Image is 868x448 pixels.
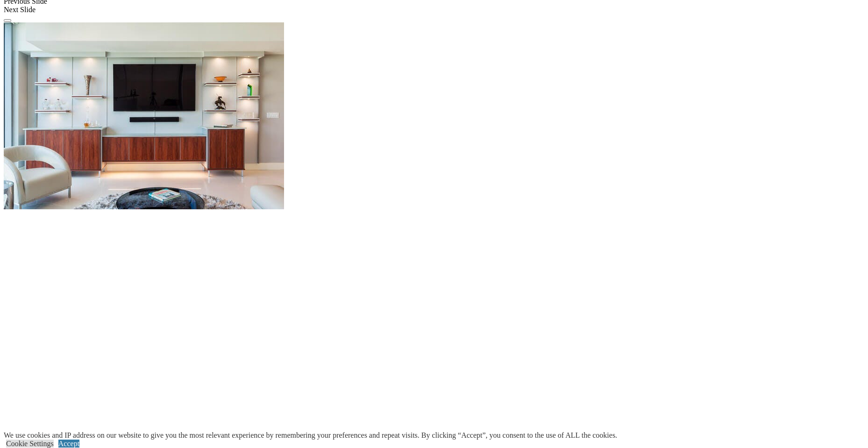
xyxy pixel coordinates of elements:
[4,6,864,14] div: Next Slide
[58,440,79,448] a: Accept
[4,19,11,22] button: Click here to pause slide show
[4,431,617,440] div: We use cookies and IP address on our website to give you the most relevant experience by remember...
[6,440,54,448] a: Cookie Settings
[4,22,284,209] img: Banner for mobile view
